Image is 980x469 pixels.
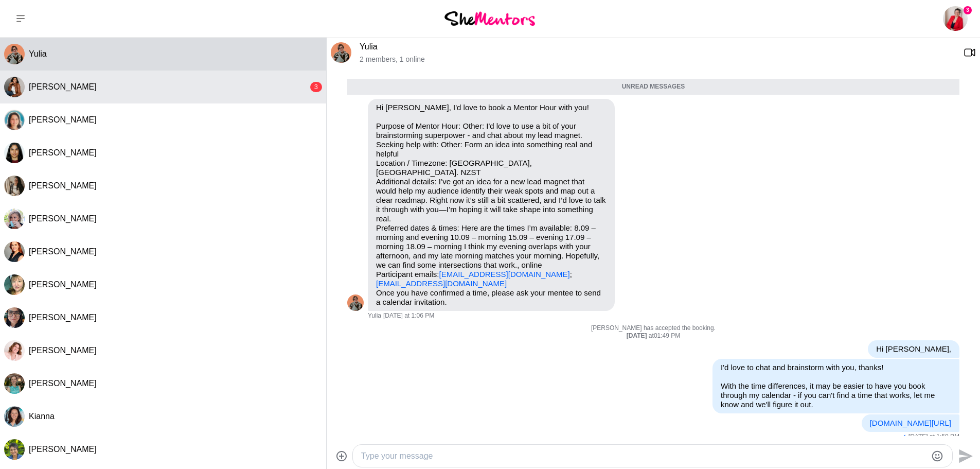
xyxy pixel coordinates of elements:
span: [PERSON_NAME] [29,82,97,91]
p: Purpose of Mentor Hour: Other: I'd love to use a bit of your brainstorming superpower - and chat ... [376,121,607,288]
div: Rowena Preddy [4,209,25,229]
img: D [4,274,25,295]
a: Yulia [360,42,378,51]
img: L [4,110,25,130]
span: [PERSON_NAME] [29,313,97,322]
button: Emoji picker [931,450,943,462]
img: P [4,307,25,328]
p: 2 members , 1 online [360,55,955,64]
div: Kianna [4,406,25,427]
img: K [4,406,25,427]
img: A [4,340,25,361]
div: Unread messages [347,79,959,95]
div: Yulia [331,42,351,63]
p: I'd love to chat and brainstorm with you, thanks! [721,363,951,372]
img: She Mentors Logo [444,11,535,25]
span: Yulia [368,312,381,320]
span: Yulia [29,49,47,58]
div: Yulia [347,294,364,311]
a: [DOMAIN_NAME][URL] [870,419,951,427]
div: Christine Pietersz [4,176,25,196]
img: Y [331,42,351,63]
span: [PERSON_NAME] [29,214,97,223]
a: Kat Milner3 [943,6,968,31]
strong: [DATE] [627,332,649,339]
time: 2025-09-03T04:20:42.983Z [908,433,959,441]
a: [EMAIL_ADDRESS][DOMAIN_NAME] [376,279,507,288]
span: [PERSON_NAME] [29,346,97,355]
span: [PERSON_NAME] [29,280,97,289]
img: N [4,439,25,460]
div: at 01:49 PM [347,332,959,340]
div: Pratibha Singh [4,307,25,328]
div: Amanda Greenman [4,340,25,361]
span: 3 [964,6,972,14]
textarea: Type your message [361,450,926,462]
span: [PERSON_NAME] [29,148,97,157]
img: L [4,373,25,394]
span: Kianna [29,412,55,421]
div: Orine Silveira-McCuskey [4,77,25,97]
img: R [4,209,25,229]
p: Once you have confirmed a time, please ask your mentee to send a calendar invitation. [376,288,607,307]
span: [PERSON_NAME] [29,115,97,124]
p: Hi [PERSON_NAME], [876,344,951,354]
div: Yulia [4,44,25,64]
div: 3 [310,82,322,92]
a: [EMAIL_ADDRESS][DOMAIN_NAME] [439,270,570,279]
span: [PERSON_NAME] [29,181,97,190]
img: D [4,143,25,163]
img: Kat Milner [943,6,968,31]
div: Nelum Dharmapriya [4,439,25,460]
img: R [4,241,25,262]
div: Danu Gurusinghe [4,143,25,163]
div: Laura Aston [4,373,25,394]
p: With the time differences, it may be easier to have you book through my calendar - if you can't f... [721,381,951,409]
p: Hi [PERSON_NAME], I'd love to book a Mentor Hour with you! [376,103,607,112]
div: Deb Ashton [4,274,25,295]
div: Lily Rudolph [4,110,25,130]
div: Regina Grogan [4,241,25,262]
p: [PERSON_NAME] has accepted the booking. [347,324,959,333]
img: Y [4,44,25,64]
img: O [4,77,25,97]
span: [PERSON_NAME] [29,247,97,256]
span: [PERSON_NAME] [29,445,97,454]
button: Send [953,444,976,467]
img: Y [347,294,364,311]
time: 2025-09-03T03:36:47.147Z [383,312,434,320]
img: C [4,176,25,196]
span: [PERSON_NAME] [29,379,97,388]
